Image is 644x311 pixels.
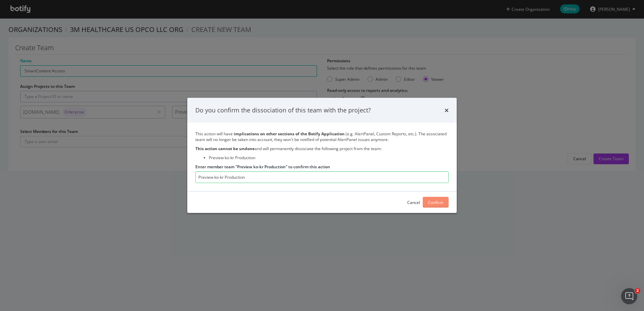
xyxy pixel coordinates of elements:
[195,131,449,142] p: This action will have (e.g. AlertPanel, Custom Reports, etc.). The associated team will no longer...
[195,146,449,151] p: and will permanently dissociate the following project from the team:
[195,146,255,151] strong: This action cannot be undone
[234,131,345,137] strong: implications on other sections of the Botify Application
[407,197,420,208] button: Cancel
[635,288,640,293] span: 2
[428,200,443,205] div: Confirm
[209,155,449,161] li: Preview ko-kr Production
[621,288,637,304] iframe: Intercom live chat
[445,106,449,115] div: times
[195,164,330,170] label: Enter member team "Preview ko-kr Production" to confirm this action
[407,200,420,205] div: Cancel
[187,98,457,213] div: modal
[195,106,371,115] div: Do you confirm the dissociation of this team with the project?
[423,197,449,208] button: Confirm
